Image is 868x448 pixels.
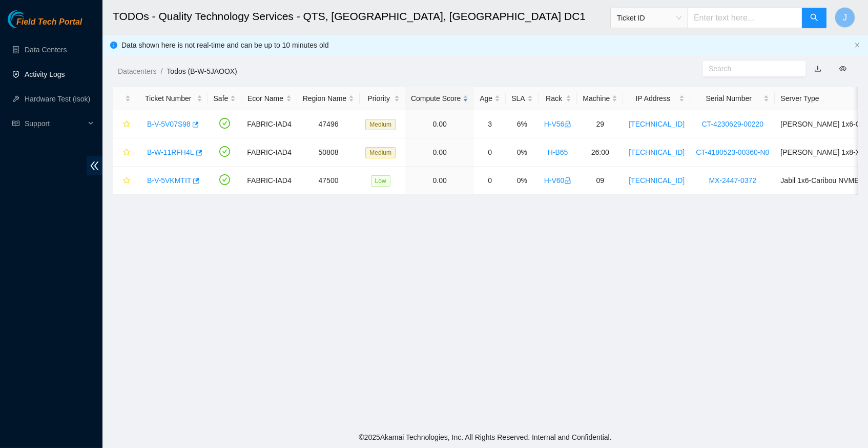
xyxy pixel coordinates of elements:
a: Datacenters [118,67,156,75]
a: [TECHNICAL_ID] [629,120,685,128]
a: Data Centers [25,46,67,54]
a: Hardware Test (isok) [25,95,90,103]
a: CT-4230629-00220 [702,120,764,128]
td: 0.00 [405,110,474,138]
a: download [814,65,821,73]
span: search [810,13,818,23]
span: Low [371,175,390,187]
span: read [12,120,19,127]
td: FABRIC-IAD4 [241,138,297,167]
td: 0% [506,167,538,195]
input: Search [709,63,792,74]
td: 0% [506,138,538,167]
img: Akamai Technologies [8,10,52,28]
span: check-circle [219,146,230,157]
td: 09 [577,167,623,195]
td: 0.00 [405,138,474,167]
a: CT-4180523-00360-N0 [696,148,769,156]
td: 29 [577,110,623,138]
td: 0.00 [405,167,474,195]
span: star [123,120,130,129]
footer: © 2025 Akamai Technologies, Inc. All Rights Reserved. Internal and Confidential. [102,426,868,448]
span: lock [564,177,571,184]
a: B-V-5VKMTIT [147,176,191,185]
button: star [118,144,131,160]
input: Enter text here... [688,8,802,28]
span: star [123,177,130,185]
span: Medium [365,147,396,158]
span: Medium [365,119,396,130]
td: 6% [506,110,538,138]
td: 47500 [297,167,360,195]
a: [TECHNICAL_ID] [629,176,685,185]
td: 3 [474,110,506,138]
a: H-V56lock [544,120,572,128]
button: star [118,116,131,132]
a: H-B65 [548,148,568,156]
a: Todos (B-W-5JAOOX) [167,67,237,75]
span: lock [564,120,571,128]
span: check-circle [219,118,230,129]
span: star [123,149,130,157]
span: Support [25,113,85,134]
span: / [160,67,162,75]
a: H-V60lock [544,176,572,185]
td: FABRIC-IAD4 [241,110,297,138]
td: FABRIC-IAD4 [241,167,297,195]
button: star [118,172,131,189]
a: [TECHNICAL_ID] [629,148,685,156]
button: search [802,8,826,28]
a: Activity Logs [25,70,65,78]
button: J [835,7,855,28]
a: B-W-11RFH4L [147,148,194,156]
a: B-V-5V07S98 [147,120,191,128]
td: 0 [474,138,506,167]
td: 0 [474,167,506,195]
td: 26:00 [577,138,623,167]
span: Ticket ID [617,10,681,26]
a: Akamai TechnologiesField Tech Portal [8,18,82,32]
a: MX-2447-0372 [709,176,757,185]
span: check-circle [219,174,230,185]
span: double-left [87,156,102,175]
span: Field Tech Portal [16,17,82,27]
button: download [807,60,829,77]
td: 47496 [297,110,360,138]
span: eye [839,65,846,72]
td: 50808 [297,138,360,167]
span: J [843,11,847,24]
button: close [854,42,860,49]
